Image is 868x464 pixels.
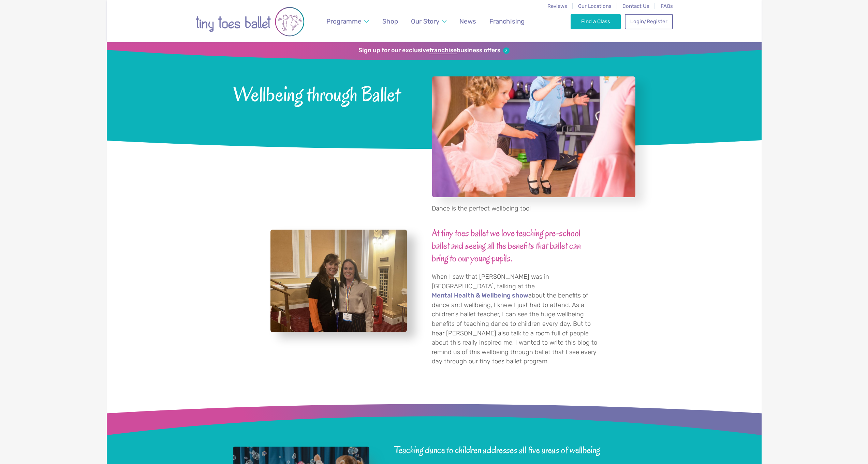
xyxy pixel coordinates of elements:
[625,14,673,29] a: Login/Register
[382,17,398,25] span: Shop
[622,3,649,9] a: Contact Us
[195,4,305,39] img: tiny toes ballet
[432,272,598,366] p: When I saw that [PERSON_NAME] was in [GEOGRAPHIC_DATA], talking at the about the benefits of danc...
[578,3,612,9] a: Our Locations
[408,13,450,29] a: Our Story
[270,230,407,332] a: View full-size image
[432,292,528,299] a: Mental Health & Wellbeing show
[379,13,401,29] a: Shop
[489,17,525,25] span: Franchising
[571,14,621,29] a: Find a Class
[411,17,439,25] span: Our Story
[432,227,598,264] h3: At tiny toes ballet we love teaching pre-school ballet and seeing all the benefits that ballet ca...
[233,82,414,106] span: Wellbeing through Ballet
[326,17,362,25] span: Programme
[459,17,476,25] span: News
[547,3,567,9] a: Reviews
[394,444,635,456] h3: Teaching dance to children addresses all five areas of wellbeing
[429,47,457,54] strong: franchise
[323,13,372,29] a: Programme
[358,47,510,54] a: Sign up for our exclusivefranchisebusiness offers
[456,13,480,29] a: News
[486,13,528,29] a: Franchising
[432,204,598,214] p: Dance is the perfect wellbeing tool
[661,3,673,9] a: FAQs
